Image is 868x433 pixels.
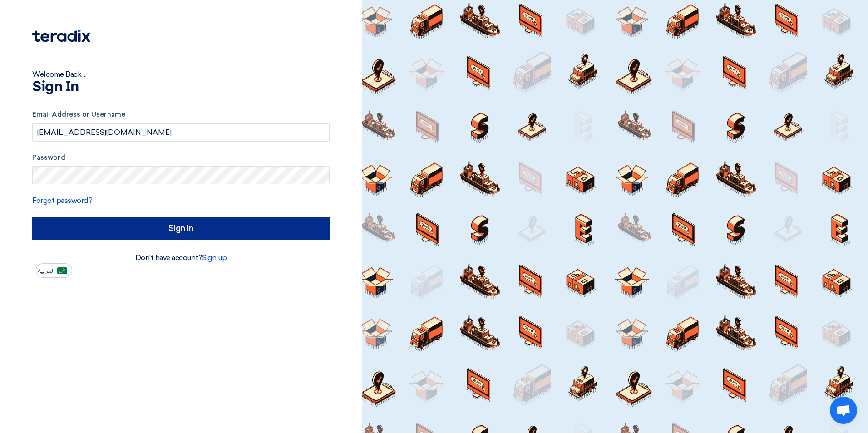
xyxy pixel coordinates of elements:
label: Email Address or Username [32,109,330,120]
input: Enter your business email or username [32,123,330,142]
h1: Sign In [32,80,330,94]
button: العربية [36,263,72,278]
label: Password [32,153,330,163]
a: Forgot password? [32,196,92,205]
div: Don't have account? [32,252,330,263]
div: Welcome Back ... [32,69,330,80]
img: ar-AR.png [57,267,67,274]
a: Sign up [202,253,227,262]
span: العربية [38,268,54,274]
input: Sign in [32,217,330,240]
img: Teradix logo [32,30,90,42]
a: Open chat [830,397,857,424]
